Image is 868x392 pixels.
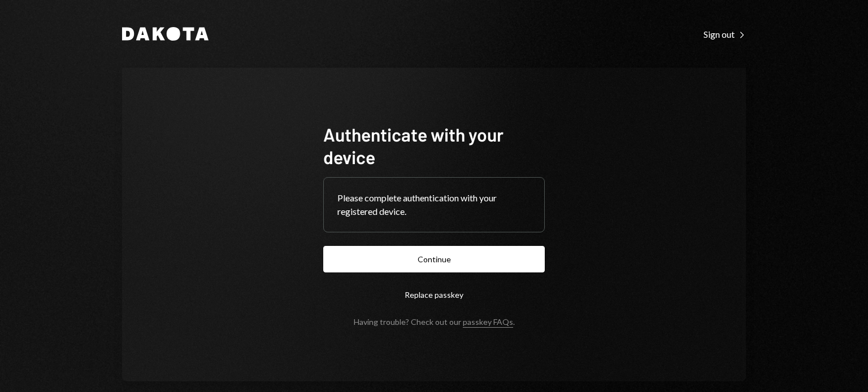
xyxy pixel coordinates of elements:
a: passkey FAQs [463,317,513,328]
div: Having trouble? Check out our . [354,317,515,327]
a: Sign out [704,28,746,40]
div: Sign out [704,29,746,40]
button: Replace passkey [323,281,545,308]
button: Continue [323,246,545,272]
div: Please complete authentication with your registered device. [337,191,531,218]
h1: Authenticate with your device [323,123,545,168]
